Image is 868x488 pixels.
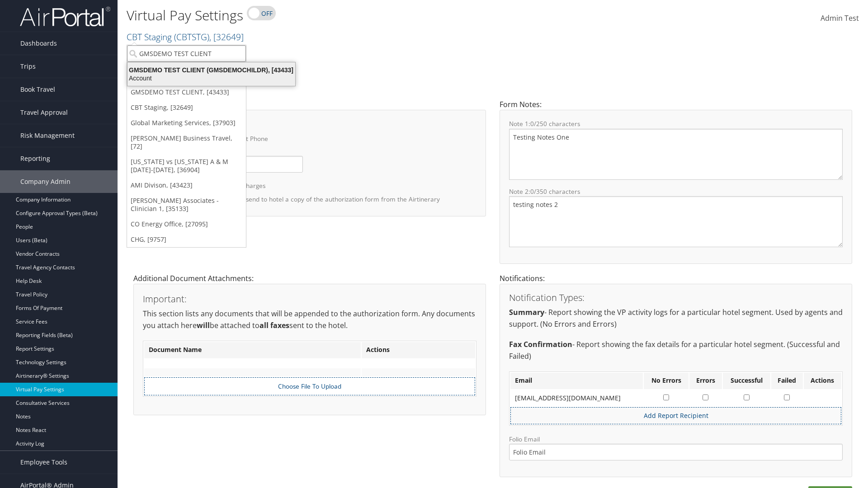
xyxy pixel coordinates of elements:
[20,147,50,170] span: Reporting
[143,295,476,304] h3: Important:
[509,293,843,302] h3: Notification Types:
[804,373,841,389] th: Actions
[493,273,859,486] div: Notifications:
[510,373,643,389] th: Email
[122,74,301,82] div: Account
[209,31,244,43] span: , [ 32649 ]
[143,308,476,331] p: This section lists any documents that will be appended to the authorization form. Any documents y...
[509,119,843,128] label: Note 1: /250 characters
[509,196,843,247] textarea: testing notes 2
[127,193,246,216] a: [PERSON_NAME] Associates - Clinician 1, [35133]
[821,13,859,23] span: Admin Test
[127,131,246,154] a: [PERSON_NAME] Business Travel, [72]
[166,191,440,207] label: Authorize traveler to fax/resend to hotel a copy of the authorization form from the Airtinerary
[127,216,246,232] a: CO Energy Office, [27095]
[509,444,843,460] input: Folio Email
[127,6,615,25] h1: Virtual Pay Settings
[689,373,722,389] th: Errors
[127,178,246,193] a: AMI Divison, [43423]
[20,124,75,147] span: Risk Management
[509,339,843,362] p: - Report showing the fax details for a particular hotel segment. (Successful and Failed)
[197,320,210,330] strong: will
[821,5,859,33] a: Admin Test
[259,320,289,330] strong: all faxes
[20,78,55,101] span: Book Travel
[127,84,246,100] a: GMSDEMO TEST CLIENT, [43433]
[144,342,361,358] th: Document Name
[20,101,68,124] span: Travel Approval
[509,307,843,330] p: - Report showing the VP activity logs for a particular hotel segment. Used by agents and support....
[127,154,246,178] a: [US_STATE] vs [US_STATE] A & M [DATE]-[DATE], [36904]
[771,373,803,389] th: Failed
[122,66,301,74] div: GMSDEMO TEST CLIENT (GMSDEMOCHILDR), [43433]
[20,55,36,78] span: Trips
[493,99,859,273] div: Form Notes:
[20,170,71,193] span: Company Admin
[530,119,534,128] span: 0
[530,187,534,196] span: 0
[723,373,770,389] th: Successful
[510,390,643,406] td: [EMAIL_ADDRESS][DOMAIN_NAME]
[127,31,244,43] a: CBT Staging
[174,31,209,43] span: ( CBTSTG )
[509,187,843,196] label: Note 2: /350 characters
[127,45,246,62] input: Search Accounts
[127,115,246,131] a: Global Marketing Services, [37903]
[149,382,470,391] label: Choose File To Upload
[127,232,246,247] a: CHG, [9757]
[509,339,572,349] strong: Fax Confirmation
[509,435,843,460] label: Folio Email
[127,273,493,424] div: Additional Document Attachments:
[127,100,246,115] a: CBT Staging, [32649]
[644,373,689,389] th: No Errors
[362,342,475,358] th: Actions
[509,307,544,317] strong: Summary
[20,6,110,27] img: airportal-logo.png
[509,129,843,180] textarea: Testing Notes One
[644,411,708,420] a: Add Report Recipient
[20,451,67,474] span: Employee Tools
[127,99,493,225] div: General Settings:
[20,32,57,55] span: Dashboards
